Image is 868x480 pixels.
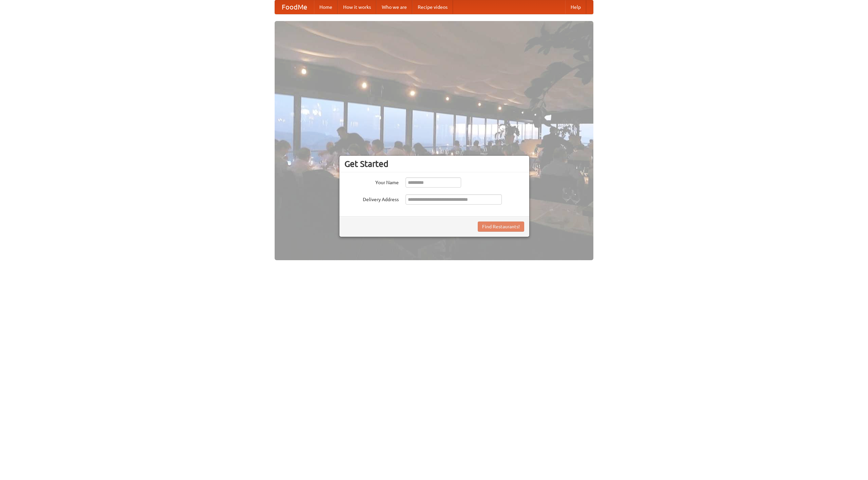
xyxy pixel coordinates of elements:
a: Recipe videos [412,0,453,14]
h3: Get Started [344,159,524,169]
button: Find Restaurants! [478,222,524,232]
a: How it works [338,0,376,14]
a: FoodMe [275,0,314,14]
a: Home [314,0,338,14]
label: Delivery Address [344,194,399,203]
a: Who we are [376,0,412,14]
a: Help [565,0,586,14]
label: Your Name [344,177,399,186]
